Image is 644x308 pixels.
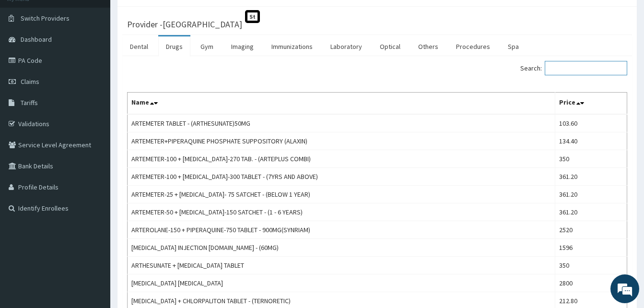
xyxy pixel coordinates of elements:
td: 134.40 [555,132,627,150]
td: [MEDICAL_DATA] INJECTION [DOMAIN_NAME] - (60MG) [128,239,555,257]
h3: Provider - [GEOGRAPHIC_DATA] [127,20,242,29]
td: ARTEMETER TABLET - (ARTHESUNATE)50MG [128,114,555,132]
th: Price [555,93,627,115]
td: [MEDICAL_DATA] [MEDICAL_DATA] [128,274,555,292]
a: Procedures [448,36,498,57]
th: Name [128,93,555,115]
a: Drugs [158,36,190,57]
td: 103.60 [555,114,627,132]
td: 1596 [555,239,627,257]
img: d_794563401_company_1708531726252_794563401 [18,48,39,72]
div: Chat with us now [50,54,161,66]
label: Search: [520,61,627,75]
a: Immunizations [264,36,320,57]
div: Minimize live chat window [157,5,180,28]
a: Optical [372,36,408,57]
span: Dashboard [21,35,52,44]
textarea: Type your message and hit 'Enter' [5,206,183,239]
a: Imaging [223,36,261,57]
input: Search: [545,61,627,75]
a: Dental [122,36,156,57]
td: ARTEROLANE-150 + PIPERAQUINE-750 TABLET - 900MG(SYNRIAM) [128,221,555,239]
td: 361.20 [555,203,627,221]
a: Laboratory [323,36,370,57]
td: ARTEMETER+PIPERAQUINE PHOSPHATE SUPPOSITORY (ALAXIN) [128,132,555,150]
a: Gym [193,36,221,57]
a: Others [410,36,446,57]
td: 361.20 [555,186,627,203]
span: We're online! [56,93,132,190]
td: ARTHESUNATE + [MEDICAL_DATA] TABLET [128,257,555,274]
td: 350 [555,257,627,274]
td: ARTEMETER-100 + [MEDICAL_DATA]-270 TAB. - (ARTEPLUS COMBI) [128,150,555,168]
td: ARTEMETER-50 + [MEDICAL_DATA]-150 SATCHET - (1 - 6 YEARS) [128,203,555,221]
a: Spa [500,36,527,57]
td: 2520 [555,221,627,239]
td: 361.20 [555,168,627,186]
td: ARTEMETER-100 + [MEDICAL_DATA]-300 TABLET - (7YRS AND ABOVE) [128,168,555,186]
span: Claims [21,77,39,86]
td: 350 [555,150,627,168]
span: Tariffs [21,98,38,107]
span: Switch Providers [21,14,70,23]
span: St [245,10,260,23]
td: 2800 [555,274,627,292]
td: ARTEMETER-25 + [MEDICAL_DATA]- 75 SATCHET - (BELOW 1 YEAR) [128,186,555,203]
